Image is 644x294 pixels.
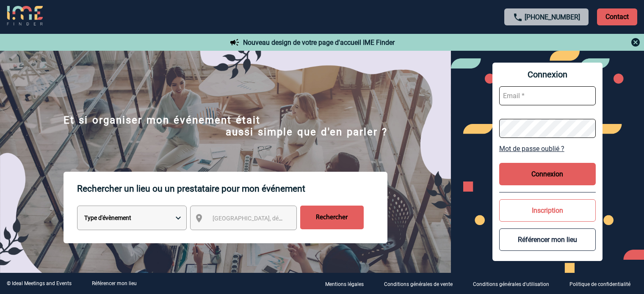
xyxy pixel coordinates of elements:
[499,145,596,153] a: Mot de passe oublié ?
[77,172,387,206] p: Rechercher un lieu ou un prestataire pour mon événement
[466,280,563,288] a: Conditions générales d'utilisation
[377,280,466,288] a: Conditions générales de vente
[569,281,630,287] p: Politique de confidentialité
[384,281,453,287] p: Conditions générales de vente
[513,12,523,22] img: call-24-px.png
[499,228,596,251] button: Référencer mon lieu
[473,281,549,287] p: Conditions générales d'utilisation
[318,280,377,288] a: Mentions légales
[597,8,637,25] p: Contact
[499,86,596,105] input: Email *
[325,281,364,287] p: Mentions légales
[525,13,580,21] a: [PHONE_NUMBER]
[499,69,596,80] span: Connexion
[92,280,137,286] a: Référencer mon lieu
[563,280,644,288] a: Politique de confidentialité
[499,163,596,185] button: Connexion
[499,199,596,222] button: Inscription
[300,206,364,229] input: Rechercher
[7,280,72,286] div: © Ideal Meetings and Events
[213,215,330,222] span: [GEOGRAPHIC_DATA], département, région...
